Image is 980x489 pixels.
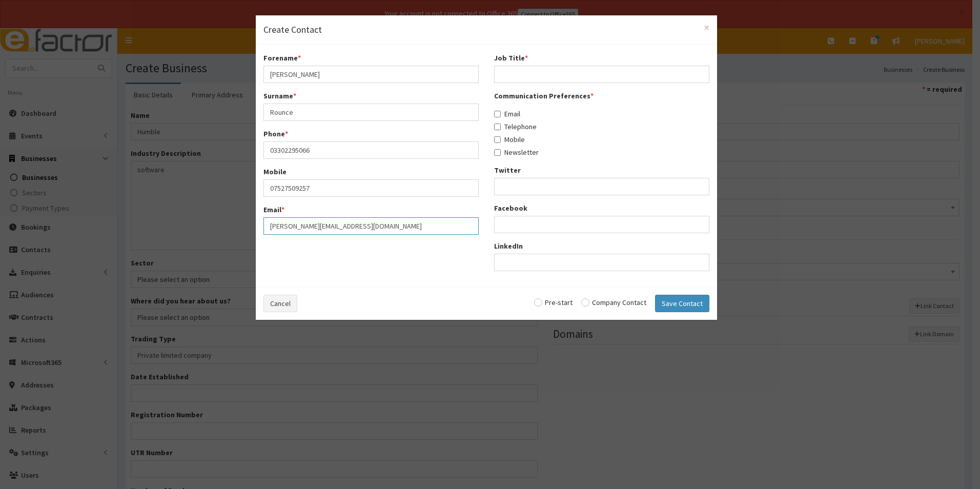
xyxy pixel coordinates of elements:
[494,121,537,132] label: Telephone
[494,147,539,157] label: Newsletter
[263,23,709,36] h4: Create Contact
[494,111,501,117] input: Email
[263,53,301,63] label: Forename
[494,149,501,156] input: Newsletter
[494,124,501,130] input: Telephone
[534,299,573,306] label: Pre-start
[494,109,520,119] label: Email
[263,129,288,139] label: Phone
[704,22,709,33] button: Close
[494,53,528,63] label: Job Title
[494,203,527,213] label: Facebook
[581,299,646,306] label: Company Contact
[263,205,284,215] label: Email
[494,165,521,175] label: Twitter
[655,295,709,312] button: Save Contact
[494,136,501,143] input: Mobile
[494,91,594,101] label: Communication Preferences
[494,134,525,145] label: Mobile
[704,21,709,34] span: ×
[263,91,296,101] label: Surname
[494,241,523,251] label: LinkedIn
[263,167,287,177] label: Mobile
[263,295,297,312] button: Cancel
